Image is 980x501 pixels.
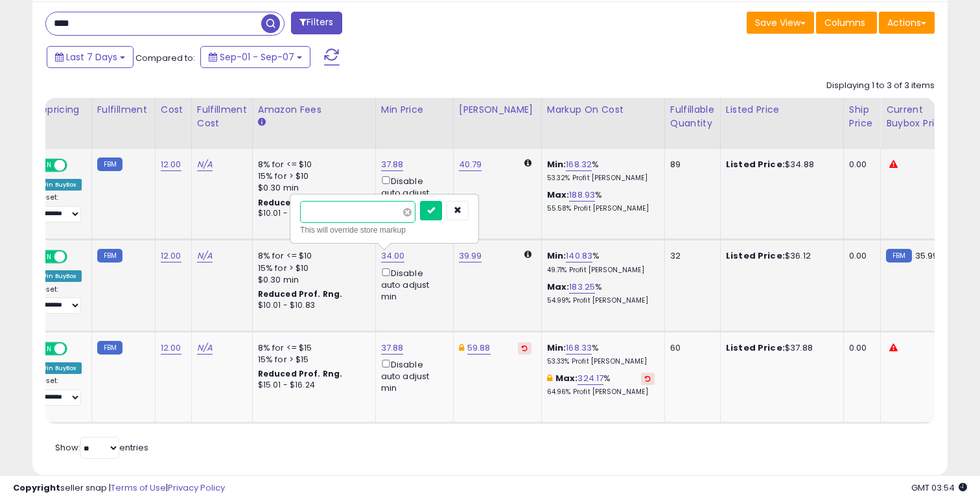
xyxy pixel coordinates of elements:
[459,103,536,117] div: [PERSON_NAME]
[258,342,366,354] div: 8% for <= $15
[258,103,370,117] div: Amazon Fees
[547,159,655,183] div: %
[258,380,366,391] div: $15.01 - $16.24
[849,250,870,262] div: 0.00
[97,341,122,355] small: FBM
[726,342,834,354] div: $37.88
[36,193,82,222] div: Preset:
[258,250,366,262] div: 8% for <= $10
[849,103,875,130] div: Ship Price
[258,170,366,182] div: 15% for > $10
[566,158,592,171] a: 168.32
[381,266,443,303] div: Disable auto adjust min
[566,342,592,355] a: 168.33
[879,12,935,34] button: Actions
[161,250,181,262] a: 12.00
[381,342,404,355] a: 37.88
[220,51,294,64] span: Sep-01 - Sep-07
[258,274,366,286] div: $0.30 min
[258,354,366,366] div: 15% for > $15
[886,249,911,262] small: FBM
[459,158,482,171] a: 40.79
[459,250,482,262] a: 39.99
[258,300,366,311] div: $10.01 - $10.83
[747,12,814,34] button: Save View
[547,189,570,201] b: Max:
[38,251,54,262] span: ON
[569,281,595,294] a: 183.25
[547,204,655,213] p: 55.58% Profit [PERSON_NAME]
[197,103,247,130] div: Fulfillment Cost
[258,208,366,219] div: $10.01 - $10.83
[547,281,570,293] b: Max:
[726,250,785,262] b: Listed Price:
[161,103,186,117] div: Cost
[566,250,592,262] a: 140.83
[197,250,213,262] a: N/A
[547,342,566,354] b: Min:
[258,368,343,379] b: Reduced Prof. Rng.
[547,266,655,275] p: 49.71% Profit [PERSON_NAME]
[670,250,710,262] div: 32
[161,158,181,171] a: 12.00
[65,343,86,354] span: OFF
[849,342,870,354] div: 0.00
[726,250,834,262] div: $36.12
[47,46,134,68] button: Last 7 Days
[381,103,448,117] div: Min Price
[197,342,213,355] a: N/A
[524,159,531,167] i: Calculated using Dynamic Max Price.
[258,288,343,299] b: Reduced Prof. Rng.
[826,80,935,92] div: Displaying 1 to 3 of 3 items
[66,51,117,64] span: Last 7 Days
[381,357,443,395] div: Disable auto adjust min
[670,342,710,354] div: 60
[111,482,166,494] a: Terms of Use
[547,296,655,305] p: 54.99% Profit [PERSON_NAME]
[36,179,82,191] div: Win BuyBox
[258,117,266,128] small: Amazon Fees.
[541,98,664,149] th: The percentage added to the cost of goods (COGS) that forms the calculator for Min & Max prices.
[726,103,838,117] div: Listed Price
[726,159,834,170] div: $34.88
[13,482,225,495] div: seller snap | |
[381,174,443,211] div: Disable auto adjust min
[726,158,785,170] b: Listed Price:
[915,250,939,262] span: 35.99
[670,103,715,130] div: Fulfillable Quantity
[13,482,60,494] strong: Copyright
[381,158,404,171] a: 37.88
[97,103,150,117] div: Fulfillment
[569,189,595,202] a: 188.93
[824,16,865,29] span: Columns
[161,342,181,355] a: 12.00
[97,157,122,171] small: FBM
[547,373,655,397] div: %
[291,12,342,34] button: Filters
[726,342,785,354] b: Listed Price:
[816,12,877,34] button: Columns
[168,482,225,494] a: Privacy Policy
[670,159,710,170] div: 89
[36,103,86,117] div: Repricing
[38,160,54,171] span: ON
[555,372,578,384] b: Max:
[200,46,310,68] button: Sep-01 - Sep-07
[300,224,469,237] div: This will override store markup
[258,159,366,170] div: 8% for <= $10
[577,372,603,385] a: 324.17
[197,158,213,171] a: N/A
[36,285,82,314] div: Preset:
[911,482,967,494] span: 2025-09-18 03:54 GMT
[547,158,566,170] b: Min:
[381,250,405,262] a: 34.00
[547,189,655,213] div: %
[467,342,491,355] a: 59.88
[258,197,343,208] b: Reduced Prof. Rng.
[135,52,195,64] span: Compared to:
[547,250,566,262] b: Min:
[65,251,86,262] span: OFF
[547,103,659,117] div: Markup on Cost
[547,174,655,183] p: 53.32% Profit [PERSON_NAME]
[849,159,870,170] div: 0.00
